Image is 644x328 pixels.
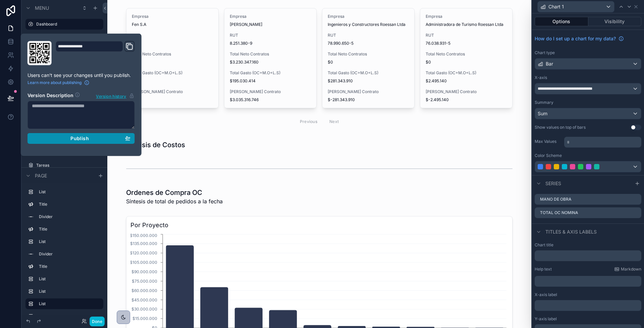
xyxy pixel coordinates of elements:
[535,275,641,287] div: scrollable content
[535,316,557,322] label: Y-axis label
[535,35,616,42] span: How do I set up a chart for my data?
[537,1,614,12] button: Chart 1
[535,125,586,130] div: Show values on top of bars
[535,108,641,119] button: Sum
[39,264,101,269] label: Title
[535,75,547,80] label: X-axis
[36,22,99,27] label: Dashboard
[535,50,555,55] label: Chart type
[621,266,641,272] span: Markdown
[535,153,562,158] label: Color Scheme
[564,135,641,148] div: scrollable content
[546,60,553,67] span: Bar
[35,5,49,11] span: Menu
[36,163,102,168] label: Tareas
[540,210,578,215] label: Total OC Nomina
[39,251,101,257] label: Divider
[39,214,101,219] label: Divider
[39,276,101,282] label: List
[535,100,553,105] label: Summary
[28,80,90,85] a: Learn more about publishing
[28,72,135,79] p: Users can't see your changes until you publish.
[535,300,641,311] div: scrollable content
[56,41,135,65] div: Domain and Custom Link
[39,202,101,207] label: Title
[28,133,135,144] button: Publish
[90,317,105,326] button: Done
[39,301,98,306] label: List
[588,17,642,26] button: Visibility
[540,197,572,202] label: Mano de Obra
[535,242,553,248] label: Chart title
[614,266,641,272] a: Markdown
[535,58,641,70] button: Bar
[39,239,101,244] label: List
[28,80,82,85] span: Learn more about publishing
[96,92,126,99] span: Version history
[96,92,135,99] button: Version history
[535,139,561,144] label: Max Values
[21,183,107,315] div: scrollable content
[39,227,101,232] label: Title
[548,3,564,10] span: Chart 1
[28,92,73,99] h2: Version Description
[545,180,561,187] span: Series
[535,17,588,26] button: Options
[70,135,89,141] span: Publish
[35,172,47,179] span: Page
[39,289,101,294] label: List
[545,229,597,235] span: Titles & Axis labels
[39,314,101,319] label: List
[535,35,624,42] a: How do I set up a chart for my data?
[39,189,101,195] label: List
[535,292,557,297] label: X-axis label
[538,110,547,117] span: Sum
[535,266,552,272] label: Help text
